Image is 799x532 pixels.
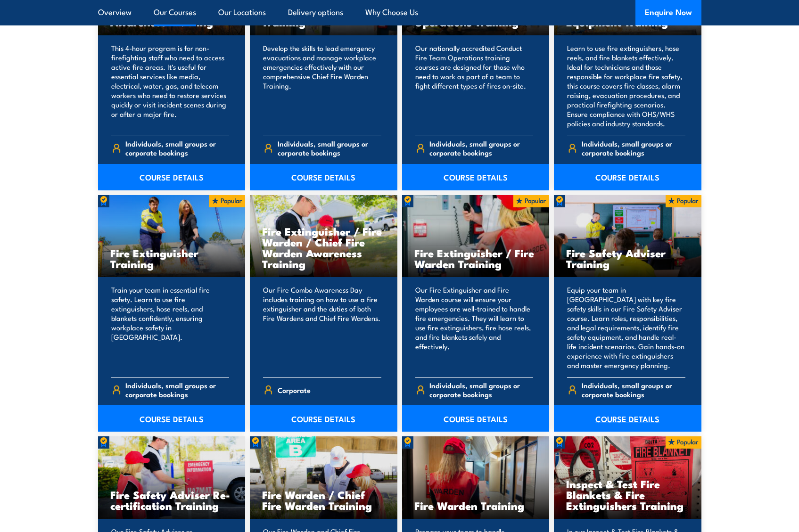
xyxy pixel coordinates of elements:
[110,489,233,511] h3: Fire Safety Adviser Re-certification Training
[263,43,381,128] p: Develop the skills to lead emergency evacuations and manage workplace emergencies effectively wit...
[110,6,233,27] h3: [PERSON_NAME] Fire Awareness Training
[110,247,233,269] h3: Fire Extinguisher Training
[278,383,311,397] span: Corporate
[414,6,537,27] h3: Conduct Fire Team Operations Training
[582,381,685,399] span: Individuals, small groups or corporate bookings
[414,500,537,511] h3: Fire Warden Training
[554,405,701,432] a: COURSE DETAILS
[566,478,689,511] h3: Inspect & Test Fire Blankets & Fire Extinguishers Training
[250,405,397,432] a: COURSE DETAILS
[429,139,533,157] span: Individuals, small groups or corporate bookings
[111,285,230,370] p: Train your team in essential fire safety. Learn to use fire extinguishers, hose reels, and blanke...
[415,43,534,128] p: Our nationally accredited Conduct Fire Team Operations training courses are designed for those wh...
[125,139,229,157] span: Individuals, small groups or corporate bookings
[567,43,685,128] p: Learn to use fire extinguishers, hose reels, and fire blankets effectively. Ideal for technicians...
[125,381,229,399] span: Individuals, small groups or corporate bookings
[566,247,689,269] h3: Fire Safety Adviser Training
[250,164,397,190] a: COURSE DETAILS
[262,226,385,269] h3: Fire Extinguisher / Fire Warden / Chief Fire Warden Awareness Training
[429,381,533,399] span: Individuals, small groups or corporate bookings
[98,405,246,432] a: COURSE DETAILS
[414,247,537,269] h3: Fire Extinguisher / Fire Warden Training
[263,285,381,370] p: Our Fire Combo Awareness Day includes training on how to use a fire extinguisher and the duties o...
[582,139,685,157] span: Individuals, small groups or corporate bookings
[554,164,701,190] a: COURSE DETAILS
[402,405,550,432] a: COURSE DETAILS
[567,285,685,370] p: Equip your team in [GEOGRAPHIC_DATA] with key fire safety skills in our Fire Safety Adviser cours...
[402,164,550,190] a: COURSE DETAILS
[262,489,385,511] h3: Fire Warden / Chief Fire Warden Training
[278,139,381,157] span: Individuals, small groups or corporate bookings
[98,164,246,190] a: COURSE DETAILS
[415,285,534,370] p: Our Fire Extinguisher and Fire Warden course will ensure your employees are well-trained to handl...
[262,6,385,27] h3: Chief Fire Warden Training
[111,43,230,128] p: This 4-hour program is for non-firefighting staff who need to access active fire areas. It's usef...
